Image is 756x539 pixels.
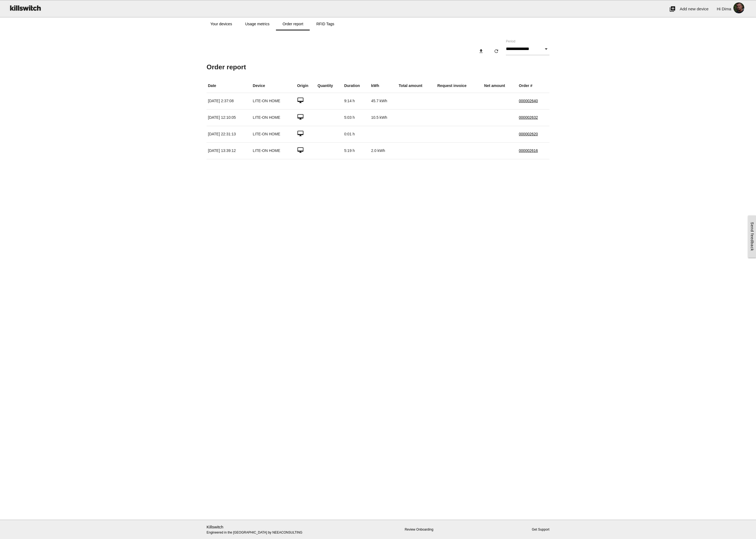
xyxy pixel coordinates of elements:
a: 000002620 [519,132,538,136]
img: ACg8ocJlro-m8l2PRHv0Wn7nMlkzknwuxRg7uOoPLD6wZc5zM9M2_daedw=s96-c [731,0,746,15]
button: download [474,46,488,56]
i: desktop_mac [297,130,304,137]
td: [DATE] 22:31:13 [207,126,251,142]
i: desktop_mac [297,114,304,120]
th: Order # [518,79,549,93]
td: 10.5 kWh [370,109,397,126]
a: Usage metrics [239,17,276,30]
i: add_to_photos [669,0,676,18]
img: ks-logo-black-160-b.png [8,0,42,15]
th: Device [251,79,296,93]
td: 9:14 h [343,93,370,109]
td: 0:01 h [343,126,370,142]
td: [DATE] 12:10:05 [207,109,251,126]
td: LITE-ON HOME [251,142,296,159]
td: LITE-ON HOME [251,109,296,126]
a: Your devices [204,17,239,30]
a: Send feedback [748,216,756,257]
th: Quantity [316,79,343,93]
i: desktop_mac [297,97,304,104]
i: refresh [494,46,499,56]
td: 45.7 kWh [370,93,397,109]
a: RFID Tags [310,17,341,30]
i: desktop_mac [297,147,304,153]
td: 5:03 h [343,109,370,126]
th: Origin [296,79,316,93]
h5: Order report [207,63,549,71]
th: Duration [343,79,370,93]
td: LITE-ON HOME [251,93,296,109]
th: kWh [370,79,397,93]
span: Hi [717,7,721,11]
a: Order report [276,17,310,30]
a: 000002616 [519,148,538,153]
a: 000002632 [519,115,538,120]
label: Period [506,39,515,44]
p: Engineered in the [GEOGRAPHIC_DATA] by NEEACONSULTING [207,524,317,535]
td: 5:19 h [343,142,370,159]
th: Total amount [397,79,436,93]
th: Date [207,79,251,93]
i: download [478,46,484,56]
td: [DATE] 13:39:12 [207,142,251,159]
a: Get Support [532,528,549,531]
button: refresh [489,46,503,56]
span: Add new device [680,7,709,11]
td: LITE-ON HOME [251,126,296,142]
a: 000002640 [519,99,538,103]
th: Net amount [483,79,518,93]
span: Dima [722,7,731,11]
td: [DATE] 2:37:08 [207,93,251,109]
td: 2.0 kWh [370,142,397,159]
a: Review Onboarding [405,528,433,531]
th: Request invoice [436,79,483,93]
a: Killswitch [207,525,223,529]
